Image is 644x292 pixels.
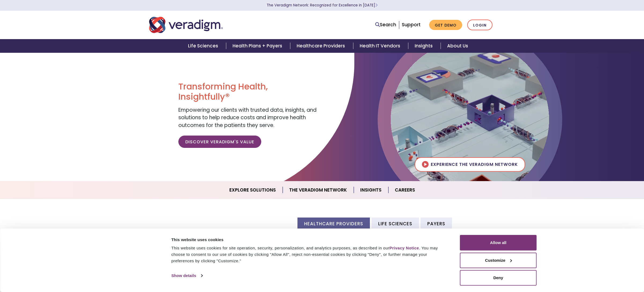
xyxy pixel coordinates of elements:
[297,218,370,230] li: Healthcare Providers
[460,270,537,286] button: Deny
[375,21,396,28] a: Search
[460,235,537,250] button: Allow all
[283,183,354,197] a: The Veradigm Network
[178,81,318,102] h1: Transforming Health, Insightfully®
[171,245,448,264] div: This website uses cookies for site operation, security, personalization, and analytics purposes, ...
[353,39,408,53] a: Health IT Vendors
[171,272,203,280] a: Show details
[178,136,261,148] a: Discover Veradigm's Value
[388,183,421,197] a: Careers
[421,218,452,230] li: Payers
[429,20,462,30] a: Get Demo
[149,16,223,34] img: Veradigm logo
[389,246,419,250] a: Privacy Notice
[371,218,419,230] li: Life Sciences
[171,237,448,243] div: This website uses cookies
[402,21,421,28] a: Support
[290,39,353,53] a: Healthcare Providers
[182,39,226,53] a: Life Sciences
[178,106,317,129] span: Empowering our clients with trusted data, insights, and solutions to help reduce costs and improv...
[267,3,378,8] a: The Veradigm Network: Recognized for Excellence in [DATE]Learn More
[467,20,492,31] a: Login
[441,39,474,53] a: About Us
[460,253,537,268] button: Customize
[375,3,378,8] span: Learn More
[408,39,441,53] a: Insights
[223,183,283,197] a: Explore Solutions
[354,183,388,197] a: Insights
[226,39,290,53] a: Health Plans + Payers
